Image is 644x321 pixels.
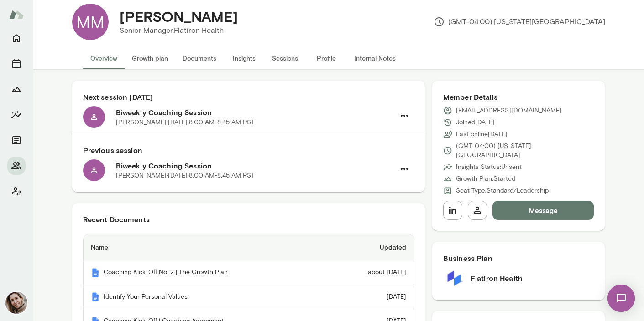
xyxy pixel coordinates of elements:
[116,118,255,127] p: [PERSON_NAME] · [DATE] · 8:00 AM-8:45 AM PST
[7,29,26,47] button: Home
[83,92,414,102] h6: Next session [DATE]
[265,47,306,69] button: Sessions
[434,16,605,27] p: (GMT-04:00) [US_STATE][GEOGRAPHIC_DATA]
[328,285,414,310] td: [DATE]
[125,47,175,69] button: Growth plan
[7,182,26,200] button: Client app
[9,6,24,23] img: Mento
[120,8,238,25] h4: [PERSON_NAME]
[328,234,414,260] th: Updated
[116,107,395,118] h6: Biweekly Coaching Session
[91,268,100,277] img: Mento | Coaching sessions
[7,106,26,124] button: Insights
[175,47,224,69] button: Documents
[456,174,515,183] p: Growth Plan: Started
[7,55,26,73] button: Sessions
[328,260,414,285] td: about [DATE]
[7,157,26,175] button: Members
[7,80,26,98] button: Growth Plan
[72,4,109,40] div: MM
[456,142,594,160] p: (GMT-04:00) [US_STATE][GEOGRAPHIC_DATA]
[471,273,523,284] h6: Flatiron Health
[306,47,347,69] button: Profile
[492,201,594,220] button: Message
[120,25,238,36] p: Senior Manager, Flatiron Health
[443,92,594,102] h6: Member Details
[456,106,562,115] p: [EMAIL_ADDRESS][DOMAIN_NAME]
[456,186,549,195] p: Seat Type: Standard/Leadership
[7,131,26,149] button: Documents
[443,253,594,264] h6: Business Plan
[456,130,508,139] p: Last online [DATE]
[116,160,395,171] h6: Biweekly Coaching Session
[83,214,414,225] h6: Recent Documents
[83,145,414,156] h6: Previous session
[116,171,255,180] p: [PERSON_NAME] · [DATE] · 8:00 AM-8:45 AM PST
[84,260,328,285] th: Coaching Kick-Off No. 2 | The Growth Plan
[224,47,265,69] button: Insights
[84,285,328,310] th: Identify Your Personal Values
[91,292,100,301] img: Mento | Coaching sessions
[456,163,522,172] p: Insights Status: Unsent
[5,292,27,314] img: Laura Demuth
[347,47,403,69] button: Internal Notes
[83,47,125,69] button: Overview
[84,234,328,260] th: Name
[456,118,495,127] p: Joined [DATE]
